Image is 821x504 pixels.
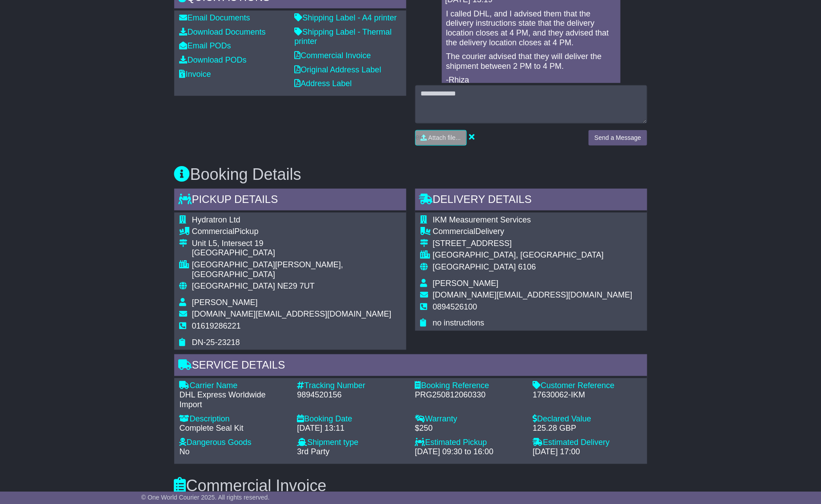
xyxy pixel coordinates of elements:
[518,262,536,271] span: 6106
[433,227,476,236] span: Commercial
[295,51,371,60] a: Commercial Invoice
[192,227,401,237] div: Pickup
[192,310,392,318] span: [DOMAIN_NAME][EMAIL_ADDRESS][DOMAIN_NAME]
[174,189,406,213] div: Pickup Details
[446,52,616,71] p: The courier advised that they will deliver the shipment between 2 PM to 4 PM.
[180,438,288,448] div: Dangerous Goods
[180,41,231,50] a: Email PODs
[415,414,524,424] div: Warranty
[589,130,647,146] button: Send a Message
[433,262,516,271] span: [GEOGRAPHIC_DATA]
[533,390,642,400] div: 17630062-IKM
[433,250,633,260] div: [GEOGRAPHIC_DATA], [GEOGRAPHIC_DATA]
[174,166,647,183] h3: Booking Details
[180,381,288,391] div: Carrier Name
[297,438,406,448] div: Shipment type
[192,239,401,249] div: Unit L5, Intersect 19
[295,65,381,74] a: Original Address Label
[433,215,531,224] span: IKM Measurement Services
[297,381,406,391] div: Tracking Number
[415,189,647,213] div: Delivery Details
[433,279,499,288] span: [PERSON_NAME]
[192,248,401,258] div: [GEOGRAPHIC_DATA]
[415,381,524,391] div: Booking Reference
[192,338,240,347] span: DN-25-23218
[192,215,240,224] span: Hydratron Ltd
[295,79,352,88] a: Address Label
[446,75,616,85] p: -Rhiza
[180,13,250,22] a: Email Documents
[533,414,642,424] div: Declared Value
[174,477,647,495] h3: Commercial Invoice
[297,414,406,424] div: Booking Date
[415,438,524,448] div: Estimated Pickup
[295,13,397,22] a: Shipping Label - A4 printer
[277,282,315,290] span: NE29 7UT
[192,260,401,279] div: [GEOGRAPHIC_DATA][PERSON_NAME], [GEOGRAPHIC_DATA]
[180,424,288,433] div: Complete Seal Kit
[415,447,524,457] div: [DATE] 09:30 to 16:00
[192,282,275,290] span: [GEOGRAPHIC_DATA]
[180,70,211,79] a: Invoice
[192,227,235,236] span: Commercial
[180,447,190,456] span: No
[433,239,633,249] div: [STREET_ADDRESS]
[192,321,241,330] span: 01619286221
[533,447,642,457] div: [DATE] 17:00
[415,390,524,400] div: PRG250812060330
[433,290,633,299] span: [DOMAIN_NAME][EMAIL_ADDRESS][DOMAIN_NAME]
[174,354,647,378] div: Service Details
[433,302,477,311] span: 0894526100
[180,414,288,424] div: Description
[533,381,642,391] div: Customer Reference
[180,28,266,36] a: Download Documents
[433,318,485,327] span: no instructions
[533,424,642,433] div: 125.28 GBP
[297,390,406,400] div: 9894520156
[297,424,406,433] div: [DATE] 13:11
[533,438,642,448] div: Estimated Delivery
[192,298,258,307] span: [PERSON_NAME]
[433,227,633,237] div: Delivery
[180,56,247,64] a: Download PODs
[141,494,270,501] span: © One World Courier 2025. All rights reserved.
[297,447,330,456] span: 3rd Party
[295,28,392,46] a: Shipping Label - Thermal printer
[415,424,524,433] div: $250
[446,9,616,48] p: I called DHL, and I advised them that the delivery instructions state that the delivery location ...
[180,390,288,409] div: DHL Express Worldwide Import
